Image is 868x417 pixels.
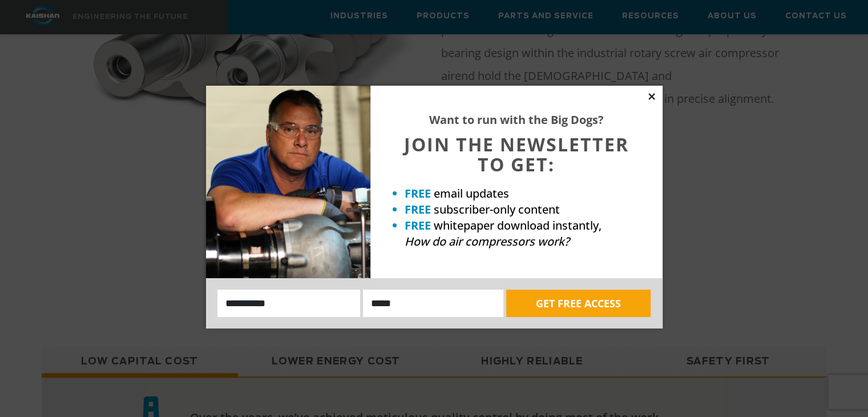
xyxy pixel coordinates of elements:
strong: FREE [405,218,431,233]
span: whitepaper download instantly, [434,218,601,233]
strong: Want to run with the Big Dogs? [429,112,604,127]
strong: FREE [405,202,431,217]
button: GET FREE ACCESS [506,290,651,317]
em: How do air compressors work? [405,234,570,249]
button: Close [647,91,657,102]
span: email updates [434,186,509,201]
span: JOIN THE NEWSLETTER TO GET: [404,132,629,177]
span: subscriber-only content [434,202,560,217]
input: Name: [217,290,361,317]
input: Email [363,290,503,317]
strong: FREE [405,186,431,201]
